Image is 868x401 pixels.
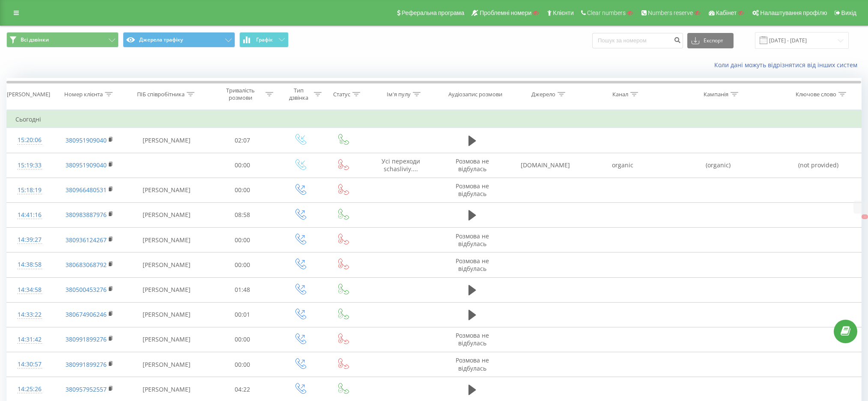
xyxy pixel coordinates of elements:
button: Всі дзвінки [6,32,119,48]
span: Графік [256,37,273,43]
div: Тип дзвінка [286,87,312,101]
div: Кампанія [704,91,728,98]
div: 15:18:19 [15,182,44,199]
div: Номер клієнта [64,91,103,98]
span: Розмова не відбулась [456,356,489,372]
span: Numbers reserve [648,9,693,16]
td: [PERSON_NAME] [127,352,207,377]
span: Розмова не відбулась [456,157,489,173]
button: Експорт [687,33,734,48]
td: [DOMAIN_NAME] [507,153,584,178]
div: 15:20:06 [15,132,44,149]
div: 15:19:33 [15,157,44,174]
span: Розмова не відбулась [456,232,489,248]
span: Реферальна програма [402,9,465,16]
button: X [862,214,868,219]
a: 380936124267 [66,236,107,244]
a: 380966480531 [66,186,107,194]
a: 380674906246 [66,310,107,318]
td: 01:48 [207,277,278,302]
td: 00:00 [207,178,278,202]
div: ПІБ співробітника [137,91,185,98]
div: [PERSON_NAME] [7,91,50,98]
span: Проблемні номери [480,9,531,16]
div: 14:39:27 [15,232,44,248]
button: Джерела трафіку [123,32,235,48]
a: 380500453276 [66,285,107,294]
div: Ключове слово [796,91,836,98]
td: [PERSON_NAME] [127,228,207,252]
div: Канал [612,91,628,98]
a: 380951909040 [66,161,107,169]
div: 14:38:58 [15,256,44,273]
td: 00:00 [207,153,278,178]
td: 00:00 [207,252,278,277]
span: Усі переходи schasliviy.... [382,157,420,173]
td: 02:07 [207,128,278,153]
a: 380683068792 [66,261,107,269]
div: 14:33:22 [15,306,44,323]
span: Розмова не відбулась [456,331,489,347]
td: organic [584,153,661,178]
td: [PERSON_NAME] [127,277,207,302]
div: 14:34:58 [15,282,44,298]
span: Розмова не відбулась [456,182,489,198]
td: (organic) [661,153,776,178]
div: Ім'я пулу [387,91,411,98]
td: Сьогодні [7,111,862,128]
button: Графік [239,32,289,48]
td: 08:58 [207,202,278,227]
a: 380983887976 [66,211,107,219]
input: Пошук за номером [592,33,683,48]
div: 14:30:57 [15,356,44,373]
td: 00:00 [207,352,278,377]
td: [PERSON_NAME] [127,302,207,327]
td: (not provided) [776,153,861,178]
span: Clear numbers [587,9,626,16]
span: Налаштування профілю [760,9,827,16]
span: Всі дзвінки [21,36,49,43]
span: Кабінет [716,9,737,16]
span: Клієнти [553,9,574,16]
div: Статус [333,91,350,98]
div: 14:41:16 [15,207,44,223]
td: [PERSON_NAME] [127,202,207,227]
span: Вихід [841,9,856,16]
a: 380991899276 [66,335,107,343]
td: 00:00 [207,327,278,352]
div: Тривалість розмови [218,87,263,101]
td: [PERSON_NAME] [127,252,207,277]
div: Аудіозапис розмови [448,91,502,98]
a: 380957952557 [66,385,107,393]
td: [PERSON_NAME] [127,178,207,202]
a: Коли дані можуть відрізнятися вiд інших систем [714,61,862,69]
div: Джерело [531,91,555,98]
td: [PERSON_NAME] [127,128,207,153]
div: 14:31:42 [15,331,44,348]
span: Розмова не відбулась [456,257,489,273]
div: 14:25:26 [15,381,44,398]
a: 380951909040 [66,136,107,144]
td: [PERSON_NAME] [127,327,207,352]
td: 00:00 [207,228,278,252]
td: 00:01 [207,302,278,327]
a: 380991899276 [66,360,107,368]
